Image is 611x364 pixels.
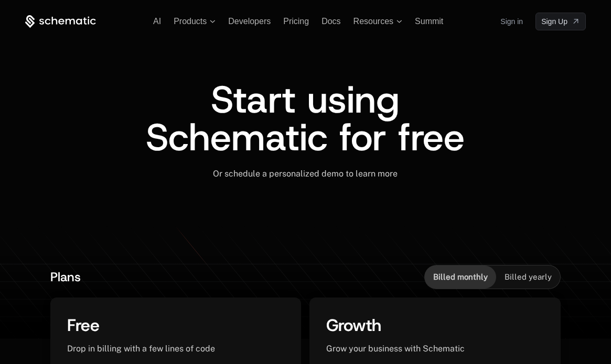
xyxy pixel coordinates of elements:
span: Products [174,17,207,26]
a: Sign in [500,13,523,30]
a: Pricing [283,17,309,26]
span: Or schedule a personalized demo to learn more [213,169,398,179]
span: Plans [50,269,81,285]
span: Start using Schematic for free [146,74,465,162]
span: Sign Up [541,16,567,27]
span: Grow your business with Schematic [326,344,465,354]
a: [object Object] [535,13,586,30]
span: Billed yearly [505,272,552,282]
span: Growth [326,314,381,336]
span: Free [67,314,100,336]
a: Summit [415,17,443,26]
span: Drop in billing with a few lines of code [67,344,215,354]
a: Docs [321,17,340,26]
span: Resources [353,17,393,26]
a: AI [153,17,161,26]
span: Billed monthly [433,272,488,282]
a: Developers [228,17,271,26]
